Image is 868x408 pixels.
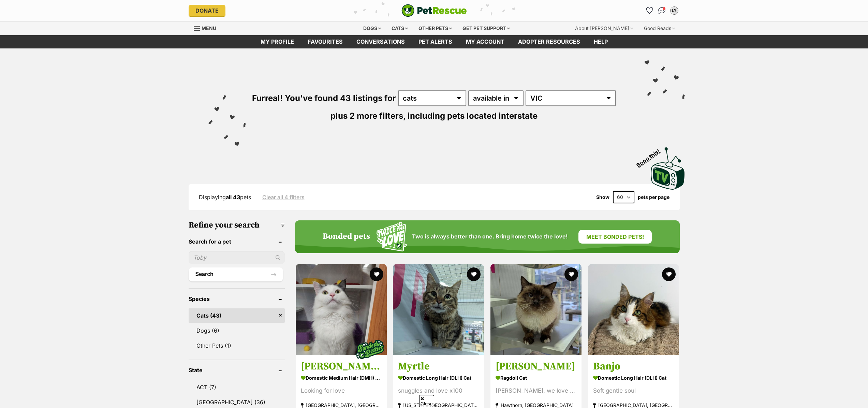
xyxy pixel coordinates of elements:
div: Soft gentle soul [593,387,674,396]
button: favourite [662,267,676,281]
a: Donate [189,5,225,16]
div: Looking for love [301,387,382,396]
img: bonded besties [352,333,386,367]
a: PetRescue [401,4,467,17]
a: My account [459,35,511,48]
img: PetRescue TV logo [651,147,685,190]
div: LY [671,7,678,14]
input: Toby [189,251,285,264]
div: Get pet support [458,21,515,35]
span: including pets located interstate [408,111,538,121]
h3: Banjo [593,360,674,373]
h4: Bonded pets [323,232,370,242]
h3: [PERSON_NAME] [496,360,576,373]
strong: Ragdoll Cat [496,373,576,383]
img: chat-41dd97257d64d25036548639549fe6c8038ab92f7586957e7f3b1b290dea8141.svg [658,7,665,14]
img: Squiggle [377,222,407,252]
span: Displaying pets [199,194,251,201]
a: Favourites [644,5,655,16]
header: Search for a pet [189,238,285,245]
h3: Myrtle [398,360,479,373]
ul: Account quick links [644,5,680,16]
div: Dogs [358,21,386,35]
h3: [PERSON_NAME] and Poker [301,360,382,373]
header: Species [189,296,285,302]
button: My account [669,5,680,16]
span: plus 2 more filters, [330,111,406,121]
strong: all 43 [226,194,240,201]
h3: Refine your search [189,220,285,230]
div: snuggles and love x100 [398,387,479,396]
span: Close [419,395,434,407]
strong: Domestic Long Hair (DLH) Cat [398,373,479,383]
a: Meet bonded pets! [578,230,652,244]
div: Other pets [414,21,457,35]
a: Adopter resources [511,35,587,48]
a: ACT (7) [189,380,285,394]
div: About [PERSON_NAME] [570,21,638,35]
label: pets per page [638,194,670,200]
span: Two is always better than one. Bring home twice the love! [412,233,568,240]
a: conversations [350,35,412,48]
img: Bobby and Poker - Domestic Medium Hair (DMH) Cat [296,264,387,355]
a: Cats (43) [189,308,285,323]
a: Other Pets (1) [189,338,285,353]
a: Pet alerts [412,35,459,48]
a: Dogs (6) [189,323,285,338]
a: Favourites [301,35,350,48]
span: Menu [202,25,216,31]
strong: Domestic Medium Hair (DMH) Cat [301,373,382,383]
div: Good Reads [639,21,680,35]
div: [PERSON_NAME], we love you [496,387,576,396]
a: Boop this! [651,141,685,191]
a: Menu [194,21,221,34]
img: logo-cat-932fe2b9b8326f06289b0f2fb663e598f794de774fb13d1741a6617ecf9a85b4.svg [401,4,467,17]
header: State [189,367,285,373]
span: Furreal! You've found 43 listings for [252,93,396,103]
a: Help [587,35,615,48]
button: favourite [369,267,383,281]
a: Conversations [657,5,667,16]
img: Norman - Ragdoll Cat [490,264,582,355]
button: Search [189,267,283,281]
span: Show [596,194,609,200]
button: favourite [467,267,481,281]
a: My profile [254,35,301,48]
strong: Domestic Long Hair (DLH) Cat [593,373,674,383]
span: Boop this! [635,144,666,168]
div: Cats [387,21,413,35]
button: favourite [564,267,578,281]
img: Banjo - Domestic Long Hair (DLH) Cat [588,264,679,355]
img: Myrtle - Domestic Long Hair (DLH) Cat [393,264,484,355]
a: Clear all 4 filters [262,194,305,200]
